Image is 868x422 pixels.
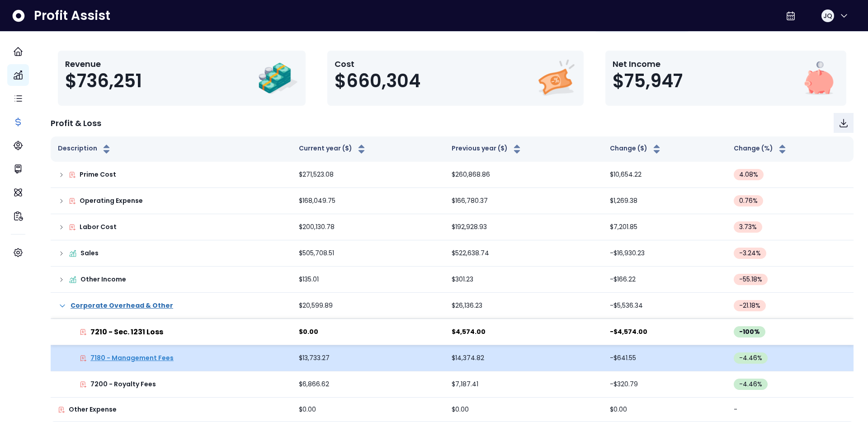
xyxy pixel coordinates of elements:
[603,188,726,214] td: $1,269.38
[51,16,83,33] h2: Cost
[292,188,445,214] td: $168,049.75
[739,222,757,232] span: 3.73 %
[613,58,683,70] p: Net Income
[90,353,174,363] p: 7180 - Management Fees
[80,222,117,232] p: Labor Cost
[65,58,142,70] p: Revenue
[80,196,143,206] p: Operating Expense
[452,144,523,155] button: Previous year ($)
[51,117,101,129] p: Profit & Loss
[739,275,762,284] span: -55.18 %
[603,371,726,398] td: -$320.79
[292,371,445,398] td: $6,866.62
[69,405,117,414] p: Other Expense
[726,398,854,422] td: -
[603,240,726,267] td: -$16,930.23
[444,214,603,240] td: $192,928.93
[71,301,173,310] p: Corporate Overhead & Other
[603,162,726,188] td: $10,654.22
[90,380,156,389] p: 7200 - Royalty Fees
[58,144,112,155] button: Description
[603,267,726,293] td: -$166.22
[798,58,839,98] img: Net Income
[299,144,367,155] button: Current year ($)
[603,398,726,422] td: $0.00
[613,70,683,92] span: $75,947
[603,214,726,240] td: $7,201.85
[739,196,758,206] span: 0.76 %
[603,293,726,319] td: -$5,536.34
[80,275,126,284] p: Other Income
[90,327,163,338] p: 7210 - Sec. 1231 Loss
[610,144,662,155] button: Change ($)
[80,170,116,179] p: Prime Cost
[739,327,760,337] span: -100 %
[536,58,576,98] img: Cost
[739,170,758,179] span: 4.08 %
[292,267,445,293] td: $135.01
[80,249,99,258] p: Sales
[258,58,298,98] img: Revenue
[739,301,760,310] span: -21.18 %
[444,398,603,422] td: $0.00
[834,113,854,133] button: Download
[292,319,445,345] td: $0.00
[292,398,445,422] td: $0.00
[292,345,445,371] td: $13,733.27
[739,380,762,389] span: -4.46 %
[292,162,445,188] td: $271,523.08
[65,70,142,92] span: $736,251
[739,249,761,258] span: -3.24 %
[739,353,762,363] span: -4.46 %
[335,58,420,70] p: Cost
[444,319,603,345] td: $4,574.00
[34,8,110,24] span: Profit Assist
[444,267,603,293] td: $301.23
[444,240,603,267] td: $522,638.74
[292,214,445,240] td: $200,130.78
[444,162,603,188] td: $260,868.86
[292,240,445,267] td: $505,708.51
[603,345,726,371] td: -$641.55
[444,188,603,214] td: $166,780.37
[335,70,420,92] span: $660,304
[444,345,603,371] td: $14,374.82
[603,319,726,345] td: -$4,574.00
[292,293,445,319] td: $20,599.89
[444,293,603,319] td: $26,136.23
[444,371,603,398] td: $7,187.41
[823,11,832,20] span: JQ
[734,144,788,155] button: Change (%)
